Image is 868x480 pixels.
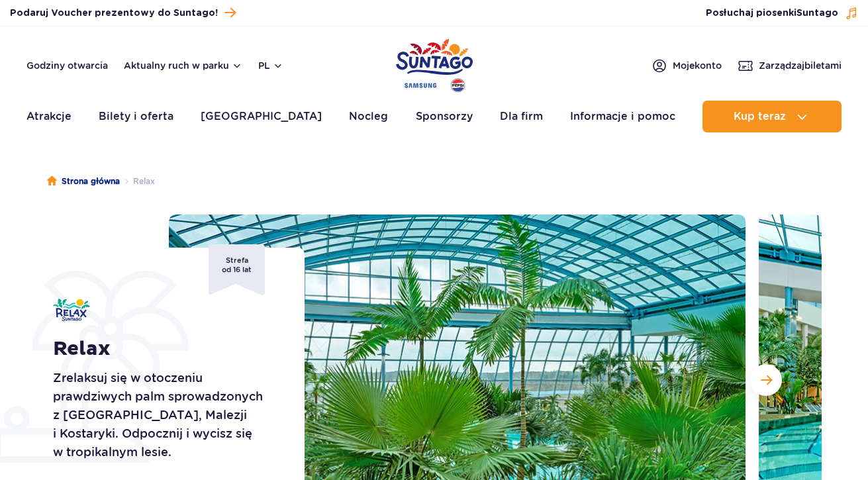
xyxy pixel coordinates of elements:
[738,58,842,73] a: Zarządzajbiletami
[651,58,722,73] a: Mojekonto
[570,101,675,132] a: Informacje i pomoc
[53,299,90,321] img: Relax
[500,101,543,132] a: Dla firm
[759,59,842,72] span: Zarządzaj biletami
[26,101,72,132] a: Atrakcje
[702,101,842,132] button: Kup teraz
[349,101,388,132] a: Nocleg
[209,244,265,295] span: Strefa od 16 lat
[47,175,120,188] a: Strona główna
[706,7,858,20] button: Posłuchaj piosenkiSuntago
[26,59,108,72] a: Godziny otwarcia
[120,175,155,188] li: Relax
[416,101,473,132] a: Sponsorzy
[10,4,236,22] a: Podaruj Voucher prezentowy do Suntago!
[53,369,275,461] p: Zrelaksuj się w otoczeniu prawdziwych palm sprowadzonych z [GEOGRAPHIC_DATA], Malezji i Kostaryki...
[99,101,173,132] a: Bilety i oferta
[750,364,782,396] button: Następny slajd
[796,9,838,18] span: Suntago
[201,101,322,132] a: [GEOGRAPHIC_DATA]
[258,59,283,72] button: pl
[124,60,242,71] button: Aktualny ruch w parku
[734,111,786,122] span: Kup teraz
[706,7,838,20] span: Posłuchaj piosenki
[53,337,275,361] h1: Relax
[10,7,218,20] span: Podaruj Voucher prezentowy do Suntago!
[673,59,722,72] span: Moje konto
[396,33,473,94] a: Park of Poland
